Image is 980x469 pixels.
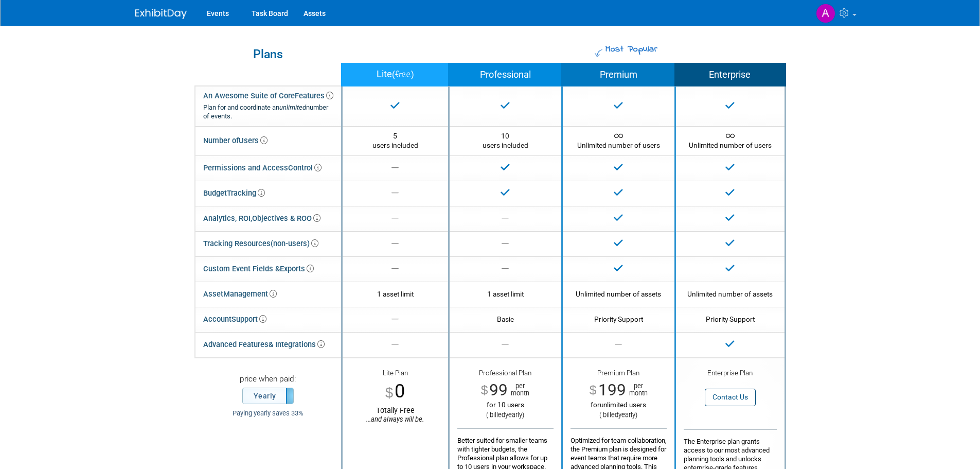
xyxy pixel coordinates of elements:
[577,132,660,149] span: Unlimited number of users
[203,374,333,388] div: price when paid:
[457,401,554,409] div: for 10 users
[295,91,333,100] span: Features
[595,49,602,57] img: Most Popular
[395,68,411,82] span: free
[203,133,268,148] div: Number of
[684,315,777,324] div: Priority Support
[675,63,785,86] th: Enterprise
[203,91,333,121] div: An Awesome Suite of Core
[385,386,393,399] span: $
[350,369,440,379] div: Lite Plan
[280,264,314,273] span: Exports
[203,103,333,121] div: Plan for and coordinate an number of events.
[203,236,318,251] div: Tracking Resources
[395,380,405,402] span: 0
[203,211,320,226] div: Objectives & ROO
[271,239,318,248] span: (non-users)
[571,401,667,409] div: unlimited users
[203,214,252,223] span: Analytics, ROI,
[604,43,657,56] span: Most Popular
[591,401,600,409] span: for
[598,380,626,399] span: 199
[571,369,667,380] div: Premium Plan
[684,369,777,379] div: Enterprise Plan
[203,337,325,352] div: Advanced Features
[392,70,395,79] span: (
[269,340,325,349] span: & Integrations
[571,411,667,420] div: ( billed )
[705,389,756,406] button: Contact Us
[508,383,529,397] span: per month
[618,411,635,419] span: yearly
[223,289,277,299] span: Management
[411,70,414,79] span: )
[457,411,554,420] div: ( billed )
[203,161,322,176] div: Permissions and Access
[203,409,333,418] div: Paying yearly saves 33%
[203,262,314,276] div: Custom Event Fields &
[457,315,554,324] div: Basic
[350,406,440,424] div: Totally Free
[457,369,554,380] div: Professional Plan
[279,103,306,111] i: unlimited
[489,380,508,399] span: 99
[342,63,449,86] th: Lite
[200,48,336,60] div: Plans
[481,384,488,397] span: $
[562,63,675,86] th: Premium
[203,186,265,201] div: Budget
[449,63,562,86] th: Professional
[288,163,322,172] span: Control
[590,384,597,397] span: $
[626,383,648,397] span: per month
[816,4,835,23] img: Amanda Moreno
[350,131,440,150] div: 5 users included
[571,289,667,299] div: Unlimited number of assets
[203,287,277,302] div: Asset
[350,415,440,424] div: ...and always will be.
[135,9,187,19] img: ExhibitDay
[227,188,265,198] span: Tracking
[689,132,772,149] span: Unlimited number of users
[231,315,266,324] span: Support
[350,289,440,299] div: 1 asset limit
[457,289,554,299] div: 1 asset limit
[203,312,266,327] div: Account
[505,411,522,419] span: yearly
[684,289,777,299] div: Unlimited number of assets
[243,388,293,404] label: Yearly
[457,131,554,150] div: 10 users included
[571,315,667,324] div: Priority Support
[239,136,268,145] span: Users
